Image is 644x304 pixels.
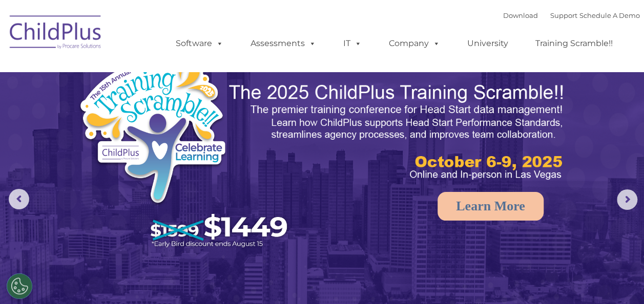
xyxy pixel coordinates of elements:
a: Download [503,11,538,19]
button: Cookies Settings [7,273,32,299]
font: | [503,11,640,19]
a: IT [333,33,372,54]
a: Learn More [438,192,544,221]
a: Company [379,33,450,54]
span: Phone number [142,110,186,117]
a: Schedule A Demo [579,11,640,19]
a: Assessments [240,33,326,54]
span: Last name [142,68,174,75]
a: University [457,33,518,54]
img: ChildPlus by Procare Solutions [5,8,107,59]
a: Software [165,33,234,54]
a: Training Scramble!! [525,33,623,54]
a: Support [550,11,577,19]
